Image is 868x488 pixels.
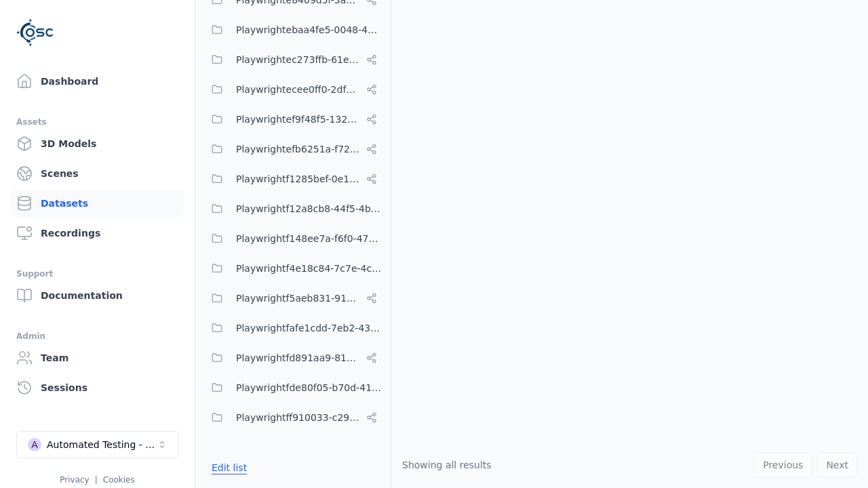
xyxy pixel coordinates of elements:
[236,141,361,157] span: Playwrightefb6251a-f72e-4cb7-bc11-185fbdc8734c
[203,314,382,342] button: Playwrightfafe1cdd-7eb2-4390-bfe1-ed4773ecffac
[236,22,382,38] span: Playwrightebaa4fe5-0048-4b3d-873e-b2fbc8fb818f
[11,130,184,157] a: 3D Models
[236,171,361,187] span: Playwrightf1285bef-0e1f-4916-a3c2-d80ed4e692e1
[203,455,255,480] button: Edit list
[60,475,89,485] a: Privacy
[95,475,98,485] span: |
[203,195,382,222] button: Playwrightf12a8cb8-44f5-4bf0-b292-721ddd8e7e42
[16,266,178,282] div: Support
[203,225,382,252] button: Playwrightf148ee7a-f6f0-478b-8659-42bd4a5eac88
[203,374,382,401] button: Playwrightfde80f05-b70d-4104-ad1c-b71865a0eedf
[203,404,382,431] button: Playwrightff910033-c297-413c-9627-78f34a067480
[203,76,382,103] button: Playwrightecee0ff0-2df5-41ca-bc9d-ef70750fb77f
[16,328,178,344] div: Admin
[236,409,361,426] span: Playwrightff910033-c297-413c-9627-78f34a067480
[236,350,361,366] span: Playwrightfd891aa9-817c-4b53-b4a5-239ad8786b13
[11,344,184,371] a: Team
[236,111,361,127] span: Playwrightef9f48f5-132c-420e-ba19-65a3bd8c2253
[11,282,184,309] a: Documentation
[203,136,382,163] button: Playwrightefb6251a-f72e-4cb7-bc11-185fbdc8734c
[203,165,382,192] button: Playwrightf1285bef-0e1f-4916-a3c2-d80ed4e692e1
[236,81,361,98] span: Playwrightecee0ff0-2df5-41ca-bc9d-ef70750fb77f
[203,46,382,73] button: Playwrightec273ffb-61ea-45e5-a16f-f2326c02251a
[203,285,382,312] button: Playwrightf5aeb831-9105-46b5-9a9b-c943ac435ad3
[11,190,184,217] a: Datasets
[236,260,382,277] span: Playwrightf4e18c84-7c7e-4c28-bfa4-7be69262452c
[203,255,382,282] button: Playwrightf4e18c84-7c7e-4c28-bfa4-7be69262452c
[236,320,382,336] span: Playwrightfafe1cdd-7eb2-4390-bfe1-ed4773ecffac
[47,438,157,451] div: Automated Testing - Playwright
[402,460,492,470] span: Showing all results
[16,114,178,130] div: Assets
[236,201,382,217] span: Playwrightf12a8cb8-44f5-4bf0-b292-721ddd8e7e42
[103,475,135,485] a: Cookies
[11,220,184,247] a: Recordings
[11,374,184,401] a: Sessions
[11,68,184,95] a: Dashboard
[28,438,41,451] div: A
[16,14,54,52] img: Logo
[16,431,179,458] button: Select a workspace
[236,230,382,247] span: Playwrightf148ee7a-f6f0-478b-8659-42bd4a5eac88
[203,16,382,43] button: Playwrightebaa4fe5-0048-4b3d-873e-b2fbc8fb818f
[236,52,361,68] span: Playwrightec273ffb-61ea-45e5-a16f-f2326c02251a
[203,344,382,371] button: Playwrightfd891aa9-817c-4b53-b4a5-239ad8786b13
[11,160,184,187] a: Scenes
[236,290,361,306] span: Playwrightf5aeb831-9105-46b5-9a9b-c943ac435ad3
[236,380,382,396] span: Playwrightfde80f05-b70d-4104-ad1c-b71865a0eedf
[203,106,382,133] button: Playwrightef9f48f5-132c-420e-ba19-65a3bd8c2253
